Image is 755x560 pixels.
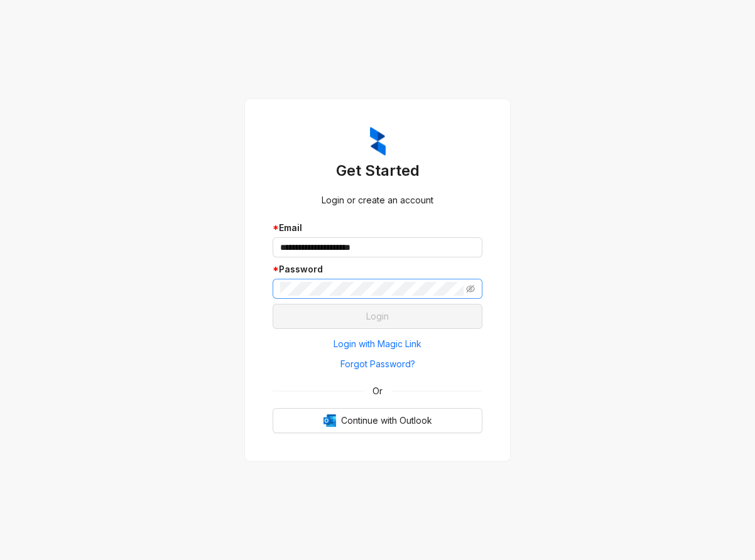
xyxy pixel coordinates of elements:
[273,354,482,374] button: Forgot Password?
[273,334,482,354] button: Login with Magic Link
[273,221,482,235] div: Email
[341,414,432,428] span: Continue with Outlook
[370,127,386,156] img: ZumaIcon
[273,161,482,181] h3: Get Started
[273,304,482,329] button: Login
[323,414,336,427] img: Outlook
[466,284,475,293] span: eye-invisible
[273,408,482,433] button: OutlookContinue with Outlook
[273,262,482,276] div: Password
[364,384,391,398] span: Or
[340,357,415,371] span: Forgot Password?
[273,193,482,207] div: Login or create an account
[334,337,421,351] span: Login with Magic Link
